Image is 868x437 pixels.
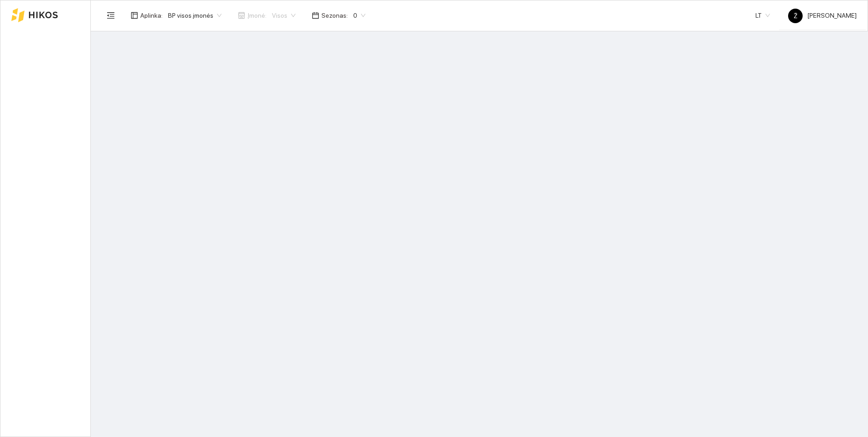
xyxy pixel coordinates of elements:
[312,12,319,19] span: calendar
[755,9,770,22] span: LT
[131,12,138,19] span: layout
[107,11,115,20] span: menu-fold
[247,10,266,20] span: Įmonė :
[788,12,857,19] span: [PERSON_NAME]
[140,10,163,20] span: Aplinka :
[168,9,222,22] span: BP visos įmonės
[102,6,120,25] button: menu-fold
[794,9,798,23] span: Ž
[321,10,348,20] span: Sezonas :
[272,9,296,22] span: Visos
[353,9,365,22] span: 0
[238,12,245,19] span: shop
